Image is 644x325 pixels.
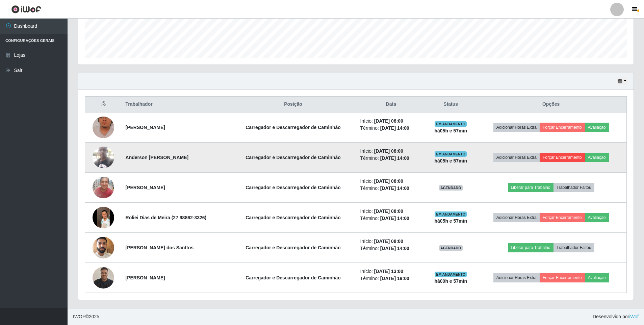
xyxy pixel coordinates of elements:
button: Avaliação [585,273,609,282]
span: EM ANDAMENTO [435,121,467,127]
img: 1751108457941.jpeg [93,108,114,147]
strong: Carregador e Descarregador de Caminhão [246,125,341,130]
li: Término: [360,125,422,132]
li: Término: [360,215,422,222]
button: Avaliação [585,213,609,222]
button: Liberar para Trabalho [508,243,553,252]
th: Data [356,97,426,112]
li: Início: [360,148,422,155]
img: 1758390262219.jpeg [93,194,114,242]
button: Liberar para Trabalho [508,183,553,192]
strong: [PERSON_NAME] dos Santtos [126,245,194,250]
button: Adicionar Horas Extra [493,273,540,282]
li: Término: [360,185,422,192]
span: IWOF [73,314,85,319]
button: Forçar Encerramento [540,123,585,132]
span: © 2025 . [73,313,101,320]
button: Trabalhador Faltou [553,183,594,192]
time: [DATE] 14:00 [380,216,409,221]
strong: há 05 h e 57 min [434,128,467,133]
time: [DATE] 19:00 [380,276,409,281]
strong: Carregador e Descarregador de Caminhão [246,245,341,250]
th: Opções [475,97,626,112]
li: Término: [360,275,422,282]
strong: há 05 h e 57 min [434,218,467,224]
li: Início: [360,208,422,215]
span: Desenvolvido por [593,313,639,320]
time: [DATE] 08:00 [374,239,403,244]
time: [DATE] 08:00 [374,208,403,214]
li: Término: [360,245,422,252]
li: Início: [360,238,422,245]
button: Avaliação [585,123,609,132]
button: Adicionar Horas Extra [493,123,540,132]
strong: Anderson [PERSON_NAME] [126,155,189,160]
button: Forçar Encerramento [540,213,585,222]
span: EM ANDAMENTO [435,151,467,157]
time: [DATE] 14:00 [380,125,409,131]
strong: [PERSON_NAME] [126,125,165,130]
strong: Carregador e Descarregador de Caminhão [246,275,341,280]
time: [DATE] 08:00 [374,118,403,124]
strong: Roliei Dias de Meira (27 98862-3326) [126,215,207,220]
li: Término: [360,155,422,162]
button: Adicionar Horas Extra [493,213,540,222]
a: iWof [629,314,639,319]
time: [DATE] 14:00 [380,185,409,191]
strong: [PERSON_NAME] [126,275,165,280]
th: Trabalhador [122,97,230,112]
strong: Carregador e Descarregador de Caminhão [246,215,341,220]
time: [DATE] 08:00 [374,178,403,184]
span: EM ANDAMENTO [435,211,467,217]
time: [DATE] 14:00 [380,246,409,251]
button: Forçar Encerramento [540,273,585,282]
strong: há 05 h e 57 min [434,158,467,164]
time: [DATE] 13:00 [374,269,403,274]
button: Adicionar Horas Extra [493,153,540,162]
img: 1758376579167.jpeg [93,173,114,202]
span: AGENDADO [439,245,463,251]
span: AGENDADO [439,185,463,191]
button: Avaliação [585,153,609,162]
span: EM ANDAMENTO [435,272,467,277]
button: Forçar Encerramento [540,153,585,162]
img: 1758478385763.jpeg [93,263,114,292]
time: [DATE] 14:00 [380,155,409,161]
strong: há 00 h e 57 min [434,278,467,284]
strong: Carregador e Descarregador de Caminhão [246,155,341,160]
img: 1756170415861.jpeg [93,143,114,172]
button: Trabalhador Faltou [553,243,594,252]
th: Status [426,97,475,112]
strong: Carregador e Descarregador de Caminhão [246,185,341,190]
img: CoreUI Logo [11,5,41,14]
strong: [PERSON_NAME] [126,185,165,190]
li: Início: [360,268,422,275]
th: Posição [230,97,356,112]
li: Início: [360,118,422,125]
time: [DATE] 08:00 [374,148,403,154]
img: 1756139031388.jpeg [93,233,114,262]
li: Início: [360,178,422,185]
